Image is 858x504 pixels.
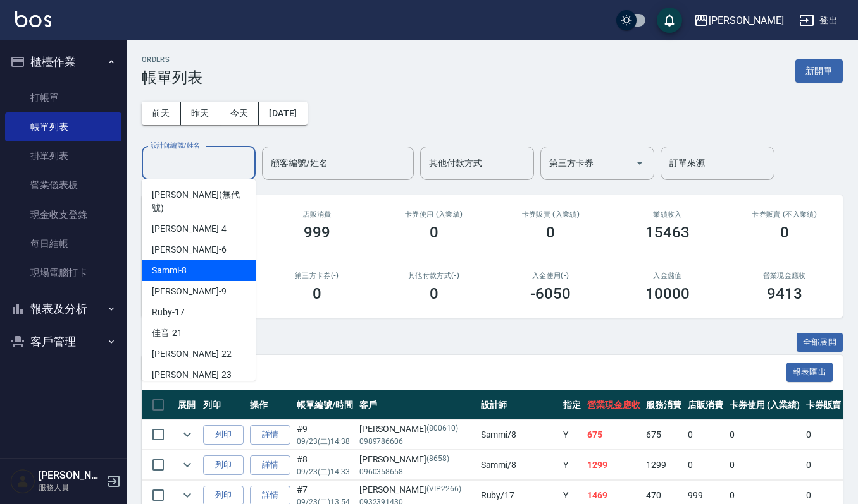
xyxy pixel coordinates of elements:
h2: ORDERS [142,56,202,64]
button: expand row [178,455,197,474]
td: 0 [726,420,803,450]
button: 列印 [203,455,244,475]
h3: 10000 [645,285,690,303]
span: Sammi -8 [152,264,187,277]
h2: 入金儲值 [625,272,711,280]
h3: 0 [546,224,555,241]
h3: 9413 [767,285,802,303]
button: 昨天 [181,102,220,125]
p: (VIP2266) [426,483,461,496]
img: Person [10,469,35,494]
button: 前天 [142,102,181,125]
p: 09/23 (二) 14:33 [297,466,353,477]
td: #9 [294,420,356,450]
h2: 店販消費 [274,210,361,219]
button: 今天 [220,102,259,125]
span: [PERSON_NAME] -6 [152,243,227,256]
td: 0 [685,420,726,450]
td: Y [560,420,584,450]
p: 服務人員 [39,482,103,493]
td: Sammi /8 [478,450,560,480]
p: (800610) [426,423,458,436]
span: 佳音 -21 [152,327,182,340]
h2: 第三方卡券(-) [274,272,361,280]
h2: 卡券販賣 (不入業績) [741,210,828,219]
label: 設計師編號/姓名 [151,141,200,150]
h2: 卡券販賣 (入業績) [507,210,594,219]
p: 0960358658 [359,466,475,477]
button: 報表及分析 [5,292,121,325]
h3: 0 [313,285,321,303]
td: 1299 [584,450,643,480]
div: [PERSON_NAME] [359,453,475,466]
h2: 其他付款方式(-) [390,272,477,280]
td: #8 [294,450,356,480]
button: Open [630,153,650,173]
h5: [PERSON_NAME] [39,469,103,482]
span: [PERSON_NAME] -4 [152,222,227,236]
button: 列印 [203,425,244,445]
button: [DATE] [259,102,307,125]
button: 登出 [794,9,843,32]
h3: 0 [430,224,438,241]
a: 報表匯出 [786,366,833,378]
td: 0 [726,450,803,480]
th: 設計師 [478,390,560,420]
td: Sammi /8 [478,420,560,450]
button: 櫃檯作業 [5,45,121,78]
a: 營業儀表板 [5,171,121,200]
h2: 營業現金應收 [741,272,828,280]
td: 675 [643,420,685,450]
div: [PERSON_NAME] [359,483,475,496]
h3: 0 [430,285,438,303]
th: 操作 [247,390,294,420]
img: Logo [15,11,51,27]
td: 675 [584,420,643,450]
h3: 帳單列表 [142,69,202,87]
p: 0989786606 [359,436,475,447]
p: (8658) [426,453,449,466]
a: 詳情 [250,425,290,445]
button: 新開單 [795,59,843,83]
h2: 入金使用(-) [507,272,594,280]
a: 掛單列表 [5,141,121,171]
a: 現場電腦打卡 [5,258,121,287]
td: Y [560,450,584,480]
th: 列印 [200,390,247,420]
h2: 業績收入 [625,210,711,219]
h2: 卡券使用 (入業績) [390,210,477,219]
th: 指定 [560,390,584,420]
a: 帳單列表 [5,112,121,141]
button: expand row [178,425,197,444]
th: 營業現金應收 [584,390,643,420]
a: 打帳單 [5,83,121,112]
th: 服務消費 [643,390,685,420]
div: [PERSON_NAME] [709,13,784,28]
td: 1299 [643,450,685,480]
button: 報表匯出 [786,363,833,382]
a: 現金收支登錄 [5,200,121,229]
h3: 15463 [645,224,690,241]
h3: -6050 [530,285,571,303]
th: 客戶 [356,390,478,420]
span: 訂單列表 [157,366,786,379]
button: save [657,8,682,33]
p: 09/23 (二) 14:38 [297,436,353,447]
span: [PERSON_NAME] (無代號) [152,188,246,215]
th: 店販消費 [685,390,726,420]
span: [PERSON_NAME] -23 [152,368,232,381]
a: 詳情 [250,455,290,475]
th: 帳單編號/時間 [294,390,356,420]
span: Ruby -17 [152,306,185,319]
th: 卡券使用 (入業績) [726,390,803,420]
span: [PERSON_NAME] -22 [152,347,232,361]
button: 全部展開 [797,333,843,352]
a: 新開單 [795,64,843,76]
h3: 999 [304,224,330,241]
td: 0 [685,450,726,480]
a: 每日結帳 [5,229,121,258]
div: [PERSON_NAME] [359,423,475,436]
button: [PERSON_NAME] [688,8,789,33]
button: 客戶管理 [5,325,121,358]
th: 展開 [175,390,200,420]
